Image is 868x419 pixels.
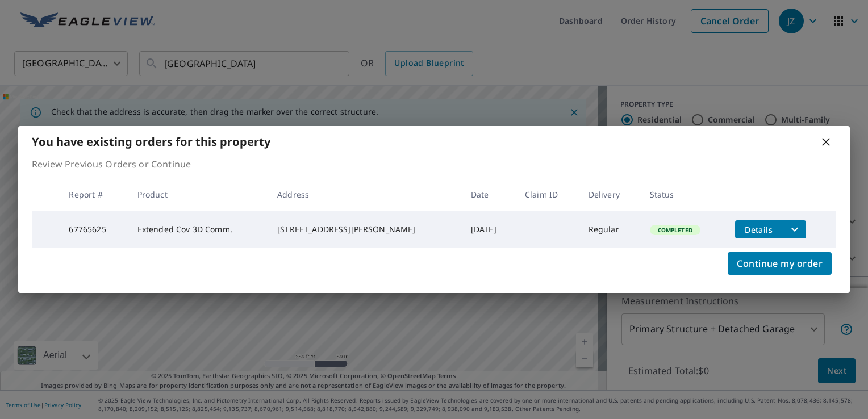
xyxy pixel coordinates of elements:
p: Review Previous Orders or Continue [32,157,836,171]
th: Address [268,178,462,211]
td: Regular [579,211,641,248]
span: Completed [651,226,699,234]
span: Continue my order [737,255,823,271]
th: Delivery [579,178,641,211]
div: [STREET_ADDRESS][PERSON_NAME] [277,224,453,235]
th: Date [462,178,516,211]
td: Extended Cov 3D Comm. [128,211,268,248]
td: 67765625 [60,211,128,248]
button: Continue my order [728,252,832,275]
button: detailsBtn-67765625 [735,220,783,238]
b: You have existing orders for this property [32,134,270,149]
th: Claim ID [516,178,579,211]
th: Status [641,178,726,211]
th: Report # [60,178,128,211]
span: Details [742,224,776,235]
button: filesDropdownBtn-67765625 [783,220,806,238]
th: Product [128,178,268,211]
td: [DATE] [462,211,516,248]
